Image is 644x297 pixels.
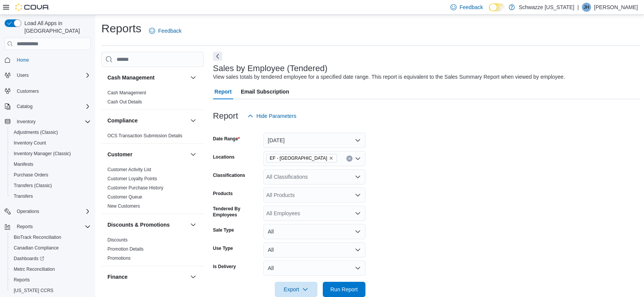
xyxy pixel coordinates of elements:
[101,21,141,36] h1: Reports
[577,3,579,12] p: |
[213,172,245,178] label: Classifications
[11,243,62,253] a: Canadian Compliance
[11,275,91,284] span: Reports
[17,103,32,110] span: Catalog
[355,156,361,162] button: Open list of options
[189,150,198,159] button: Customer
[14,172,48,178] span: Purchase Orders
[101,165,204,214] div: Customer
[14,117,91,126] span: Inventory
[14,102,91,111] span: Catalog
[17,119,35,125] span: Inventory
[2,116,94,127] button: Inventory
[8,253,94,264] a: Dashboards
[11,149,74,158] a: Inventory Manager (Classic)
[107,255,131,261] span: Promotions
[213,52,222,61] button: Next
[107,203,140,209] a: New Customers
[11,138,91,148] span: Inventory Count
[11,170,91,179] span: Purchase Orders
[107,246,144,252] a: Promotion Details
[11,254,91,263] span: Dashboards
[11,170,51,179] a: Purchase Orders
[8,138,94,148] button: Inventory Count
[107,273,187,281] button: Finance
[460,3,483,11] span: Feedback
[189,73,198,82] button: Cash Management
[107,133,183,138] a: OCS Transaction Submission Details
[14,102,35,111] button: Catalog
[14,87,42,96] a: Customers
[8,232,94,243] button: BioTrack Reconciliation
[11,128,91,137] span: Adjustments (Classic)
[8,275,94,285] button: Reports
[14,277,30,283] span: Reports
[244,108,300,124] button: Hide Parameters
[107,246,144,252] span: Promotion Details
[2,221,94,232] button: Reports
[8,180,94,191] button: Transfers (Classic)
[213,245,233,251] label: Use Type
[355,210,361,216] button: Open list of options
[107,221,170,229] h3: Discounts & Promotions
[17,57,29,63] span: Home
[263,133,365,148] button: [DATE]
[14,266,55,272] span: Metrc Reconciliation
[107,74,187,81] button: Cash Management
[14,129,58,135] span: Adjustments (Classic)
[11,254,47,263] a: Dashboards
[158,27,181,35] span: Feedback
[266,154,337,162] span: EF - Glendale
[8,148,94,159] button: Inventory Manager (Classic)
[101,235,204,266] div: Discounts & Promotions
[107,74,155,81] h3: Cash Management
[241,84,289,99] span: Email Subscription
[14,183,52,189] span: Transfers (Classic)
[189,220,198,229] button: Discounts & Promotions
[107,176,157,182] span: Customer Loyalty Points
[2,70,94,81] button: Users
[594,3,638,12] p: [PERSON_NAME]
[11,192,36,201] a: Transfers
[107,256,131,261] a: Promotions
[107,151,187,158] button: Customer
[355,192,361,198] button: Open list of options
[14,55,91,65] span: Home
[8,127,94,138] button: Adjustments (Classic)
[107,99,142,105] a: Cash Out Details
[107,185,163,191] span: Customer Purchase History
[2,54,94,65] button: Home
[346,156,352,162] button: Clear input
[213,136,240,142] label: Date Range
[584,3,590,12] span: JH
[263,260,365,276] button: All
[11,265,91,274] span: Metrc Reconciliation
[2,101,94,112] button: Catalog
[275,282,317,297] button: Export
[11,160,91,169] span: Manifests
[107,167,151,173] span: Customer Activity List
[11,160,36,169] a: Manifests
[107,90,146,96] span: Cash Management
[21,19,91,35] span: Load All Apps in [GEOGRAPHIC_DATA]
[107,289,144,295] a: GL Account Totals
[14,117,38,126] button: Inventory
[11,286,91,295] span: Washington CCRS
[189,272,198,281] button: Finance
[15,3,50,11] img: Cova
[14,207,91,216] span: Operations
[14,193,33,199] span: Transfers
[11,265,58,274] a: Metrc Reconciliation
[14,71,91,80] span: Users
[107,117,138,124] h3: Compliance
[107,194,142,200] a: Customer Queue
[14,222,36,231] button: Reports
[11,192,91,201] span: Transfers
[14,56,32,65] a: Home
[11,128,61,137] a: Adjustments (Classic)
[14,151,71,157] span: Inventory Manager (Classic)
[14,207,42,216] button: Operations
[14,71,32,80] button: Users
[213,111,238,121] h3: Report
